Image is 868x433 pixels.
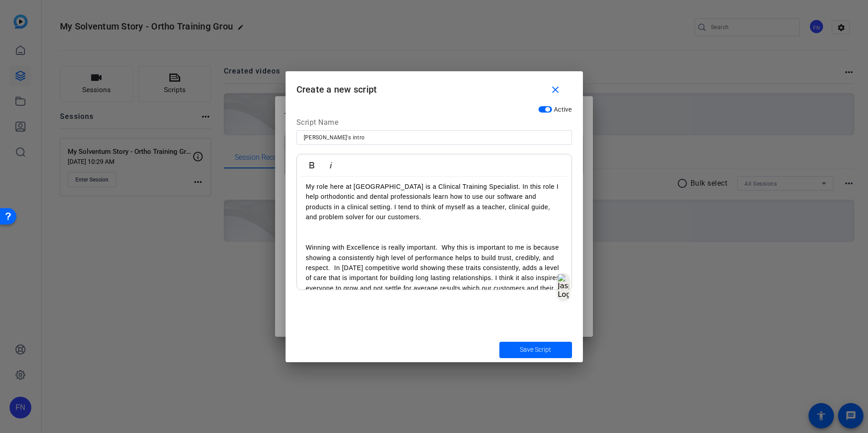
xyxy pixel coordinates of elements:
span: Save Script [520,345,551,354]
div: Script Name [296,117,572,131]
span: Active [554,106,572,113]
h1: Create a new script [286,71,583,101]
input: Enter Script Name [304,132,565,143]
p: My role here at [GEOGRAPHIC_DATA] is a Clinical Training Specialist. In this role I help orthodon... [306,182,562,242]
button: Save Script [499,342,572,358]
p: Winning with Excellence is really important. Why this is important to me is because showing a con... [306,242,562,303]
mat-icon: close [550,84,561,96]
